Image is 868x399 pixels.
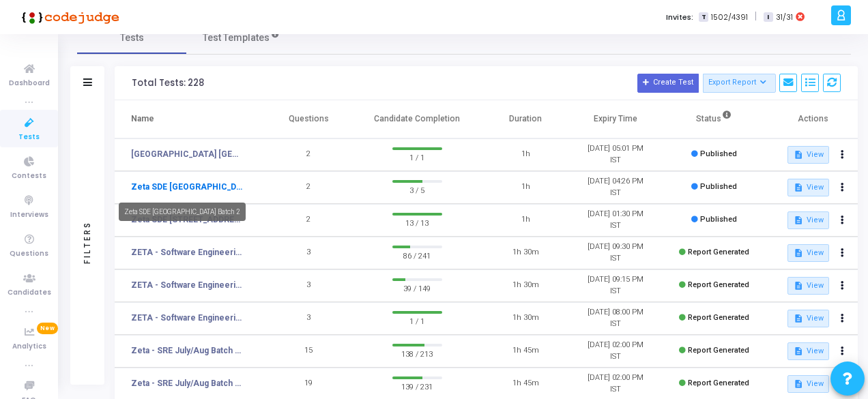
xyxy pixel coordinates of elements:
a: [GEOGRAPHIC_DATA] [GEOGRAPHIC_DATA] hiring dummy test [131,148,244,160]
mat-icon: description [793,183,802,192]
span: Questions [10,248,48,260]
td: [DATE] 02:00 PM IST [570,335,661,368]
td: 1h [480,171,570,204]
mat-icon: description [793,314,802,323]
td: 2 [264,171,354,204]
span: Interviews [10,209,48,221]
button: View [787,211,829,229]
td: [DATE] 09:30 PM IST [570,237,661,269]
a: ZETA - Software Engineering - 2025 - [DATE] [131,246,244,258]
button: View [787,310,829,327]
span: 1502/4391 [711,12,748,23]
td: 3 [264,237,354,269]
span: Published [700,215,737,224]
td: 1h 30m [480,302,570,335]
mat-icon: description [793,216,802,225]
span: T [699,12,708,23]
td: [DATE] 01:30 PM IST [570,204,661,237]
a: Zeta SDE [GEOGRAPHIC_DATA] Batch 2 [131,181,244,193]
span: Dashboard [9,78,50,89]
th: Name [115,100,264,138]
th: Questions [264,100,354,138]
td: [DATE] 05:01 PM IST [570,138,661,171]
a: Zeta - SRE July/Aug Batch - [DATE] [131,377,244,389]
span: 3 / 5 [392,183,442,196]
button: View [787,146,829,164]
th: Candidate Completion [353,100,480,138]
button: Export Report [703,74,776,93]
a: Zeta - SRE July/Aug Batch - [DATE] [131,344,244,357]
button: View [787,277,829,295]
mat-icon: description [793,346,802,356]
button: View [787,179,829,196]
button: View [787,244,829,262]
img: logo [17,3,119,31]
th: Actions [768,100,858,138]
td: 1h 45m [480,335,570,368]
span: 1 / 1 [392,314,442,327]
span: New [37,323,58,334]
span: Tests [18,132,40,143]
td: [DATE] 09:15 PM IST [570,269,661,302]
span: Report Generated [688,346,749,355]
mat-icon: description [793,281,802,291]
th: Duration [480,100,570,138]
td: 1h 30m [480,237,570,269]
span: Test Templates [203,31,270,45]
td: 2 [264,138,354,171]
span: 1 / 1 [392,150,442,164]
div: Zeta SDE [GEOGRAPHIC_DATA] Batch 2 [119,203,246,221]
span: Published [700,182,737,191]
span: 39 / 149 [392,281,442,295]
mat-icon: description [793,248,802,258]
span: Contests [12,171,46,182]
span: Published [700,149,737,158]
mat-icon: description [793,150,802,160]
span: Report Generated [688,248,749,256]
td: 3 [264,269,354,302]
div: Filters [81,167,93,317]
span: | [755,10,757,24]
th: Status [660,100,768,138]
td: 3 [264,302,354,335]
td: 15 [264,335,354,368]
span: 139 / 231 [392,379,442,393]
td: 1h [480,204,570,237]
span: 86 / 241 [392,248,442,262]
th: Expiry Time [570,100,661,138]
span: Report Generated [688,280,749,289]
td: 1h 30m [480,269,570,302]
span: Report Generated [688,379,749,387]
label: Invites: [666,12,693,23]
span: 13 / 13 [392,216,442,229]
button: View [787,375,829,393]
button: View [787,342,829,360]
a: ZETA - Software Engineering - 2025 - [DATE] [131,279,244,291]
td: [DATE] 08:00 PM IST [570,302,661,335]
button: Create Test [637,74,699,93]
td: [DATE] 04:26 PM IST [570,171,661,204]
td: 2 [264,204,354,237]
td: 1h [480,138,570,171]
span: 138 / 213 [392,346,442,360]
a: ZETA - Software Engineering- [DATE] [131,312,244,324]
span: Tests [120,31,144,45]
span: Analytics [12,341,46,353]
div: Total Tests: 228 [132,78,204,89]
span: Report Generated [688,313,749,322]
span: Candidates [8,287,51,299]
span: I [764,12,772,23]
span: 31/31 [776,12,793,23]
mat-icon: description [793,379,802,389]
